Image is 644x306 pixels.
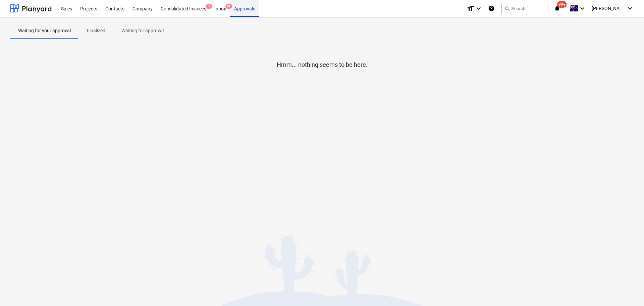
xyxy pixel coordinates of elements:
i: keyboard_arrow_down [578,4,586,12]
p: Hmm... nothing seems to be here. [277,61,368,69]
span: 1 [206,4,212,9]
span: search [504,6,510,11]
span: 99+ [557,1,567,8]
span: [PERSON_NAME] [592,6,625,11]
p: Finalized [87,27,105,34]
p: Waiting for your approval [18,27,71,34]
i: keyboard_arrow_down [626,4,634,12]
i: Knowledge base [488,4,495,12]
i: keyboard_arrow_down [475,4,483,12]
i: format_size [467,4,475,12]
button: Search [501,3,548,14]
i: notifications [554,4,560,12]
span: 9+ [225,4,232,9]
p: Waiting for approval [121,27,164,34]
